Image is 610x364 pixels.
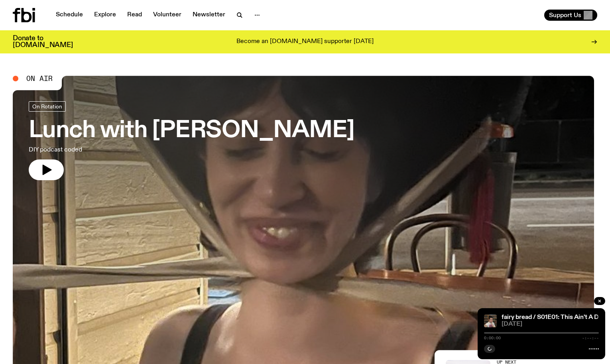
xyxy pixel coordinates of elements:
[549,12,581,19] span: Support Us
[51,10,88,21] a: Schedule
[502,321,599,327] span: [DATE]
[544,10,597,21] button: Support Us
[236,38,374,45] p: Become an [DOMAIN_NAME] supporter [DATE]
[122,10,147,21] a: Read
[29,101,354,180] a: Lunch with [PERSON_NAME]DIY podcast coded
[148,10,186,21] a: Volunteer
[29,145,233,155] p: DIY podcast coded
[13,35,73,49] h3: Donate to [DOMAIN_NAME]
[26,75,53,82] span: On Air
[484,336,501,340] span: 0:00:00
[188,10,230,21] a: Newsletter
[32,104,62,110] span: On Rotation
[29,101,66,112] a: On Rotation
[484,315,497,327] img: A selfie of Jim posing cutely in fbi's library room.
[582,336,599,340] span: -:--:--
[89,10,121,21] a: Explore
[29,120,354,142] h3: Lunch with [PERSON_NAME]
